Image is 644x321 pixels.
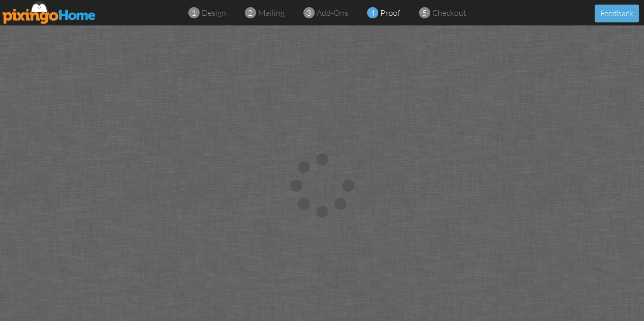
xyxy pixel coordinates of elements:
span: proof [380,8,400,18]
span: 3 [306,7,311,19]
button: Feedback [595,5,639,22]
span: 4 [370,7,375,19]
span: 5 [422,7,427,19]
span: checkout [432,8,466,18]
span: 2 [248,7,253,19]
span: design [202,8,226,18]
span: mailing [258,8,285,18]
span: add-ons [317,8,348,18]
span: 1 [191,7,196,19]
img: pixingo logo [3,1,96,24]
